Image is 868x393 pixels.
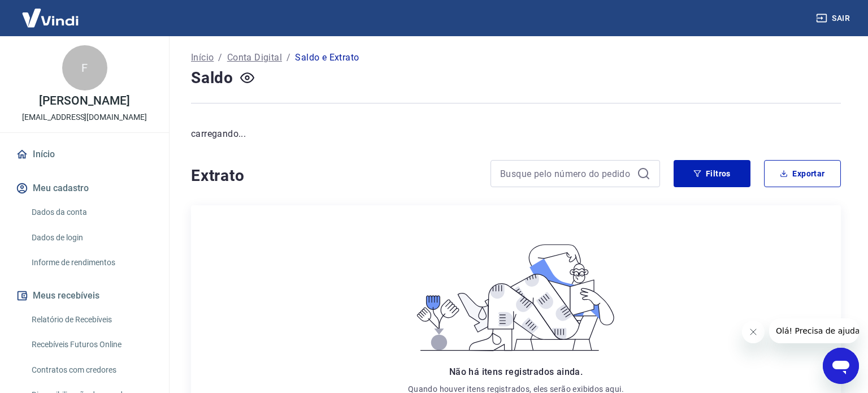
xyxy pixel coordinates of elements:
[227,51,282,64] a: Conta Digital
[27,308,155,331] a: Relatório de Recebíveis
[14,283,155,308] button: Meus recebíveis
[27,226,155,249] a: Dados de login
[191,127,841,141] p: carregando...
[27,359,155,382] a: Contratos com credores
[287,51,290,64] p: /
[14,1,87,35] img: Vindi
[14,142,155,167] a: Início
[27,251,155,274] a: Informe de rendimentos
[39,95,129,107] p: [PERSON_NAME]
[62,45,107,90] div: F
[191,67,233,89] h4: Saldo
[674,160,750,187] button: Filtros
[814,8,854,29] button: Sair
[764,160,841,187] button: Exportar
[14,176,155,201] button: Meu cadastro
[191,51,214,64] a: Início
[27,333,155,356] a: Recebíveis Futuros Online
[500,165,632,182] input: Busque pelo número do pedido
[449,366,583,377] span: Não há itens registrados ainda.
[27,201,155,224] a: Dados da conta
[295,51,359,64] p: Saldo e Extrato
[7,8,95,17] span: Olá! Precisa de ajuda?
[191,165,477,187] h4: Extrato
[769,318,859,343] iframe: Mensagem da empresa
[742,321,765,343] iframe: Fechar mensagem
[823,348,859,384] iframe: Botão para abrir a janela de mensagens
[22,111,147,123] p: [EMAIL_ADDRESS][DOMAIN_NAME]
[218,51,222,64] p: /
